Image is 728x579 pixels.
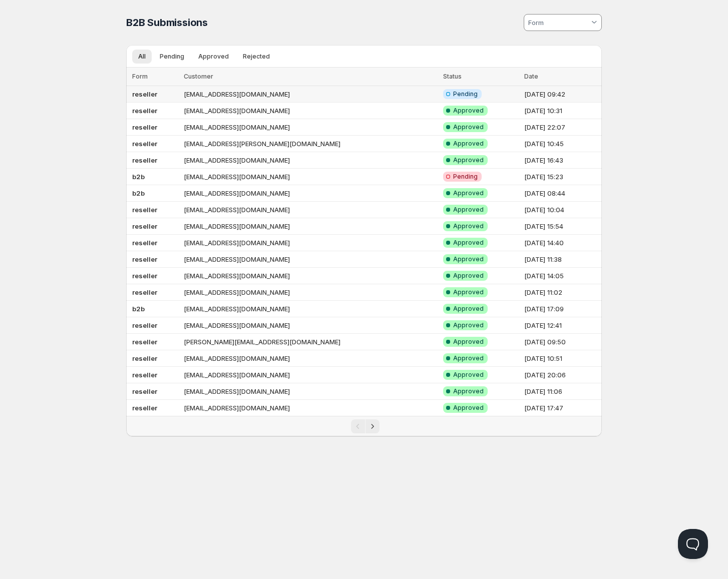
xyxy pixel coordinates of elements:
td: [DATE] 11:06 [521,383,602,400]
span: Form [132,73,148,80]
span: Approved [453,140,484,148]
span: Approved [453,371,484,379]
button: Next [366,419,380,433]
td: [EMAIL_ADDRESS][DOMAIN_NAME] [181,251,441,268]
td: [DATE] 09:42 [521,86,602,103]
td: [DATE] 15:23 [521,169,602,185]
span: All [138,53,146,61]
b: reseller [132,288,157,296]
td: [DATE] 22:07 [521,119,602,136]
td: [EMAIL_ADDRESS][DOMAIN_NAME] [181,103,441,119]
input: Form [527,15,589,31]
td: [DATE] 17:47 [521,400,602,416]
b: reseller [132,255,157,263]
b: reseller [132,371,157,379]
b: reseller [132,107,157,115]
span: Approved [453,288,484,296]
td: [DATE] 14:05 [521,268,602,284]
td: [DATE] 11:02 [521,284,602,301]
span: Approved [453,404,484,412]
td: [EMAIL_ADDRESS][DOMAIN_NAME] [181,317,441,334]
span: Approved [198,53,229,61]
span: Date [524,73,538,80]
td: [PERSON_NAME][EMAIL_ADDRESS][DOMAIN_NAME] [181,334,441,350]
td: [EMAIL_ADDRESS][DOMAIN_NAME] [181,152,441,169]
span: Approved [453,272,484,280]
span: Approved [453,354,484,362]
span: Approved [453,338,484,346]
span: Approved [453,123,484,131]
b: reseller [132,387,157,395]
span: Rejected [243,53,270,61]
td: [DATE] 08:44 [521,185,602,202]
iframe: Help Scout Beacon - Open [678,529,708,559]
td: [DATE] 10:45 [521,136,602,152]
td: [EMAIL_ADDRESS][DOMAIN_NAME] [181,383,441,400]
span: Pending [453,173,478,181]
span: B2B Submissions [126,17,208,29]
span: Pending [453,90,478,98]
b: reseller [132,321,157,329]
td: [EMAIL_ADDRESS][DOMAIN_NAME] [181,185,441,202]
td: [DATE] 14:40 [521,235,602,251]
td: [DATE] 17:09 [521,301,602,317]
td: [EMAIL_ADDRESS][DOMAIN_NAME] [181,202,441,218]
td: [DATE] 15:54 [521,218,602,235]
span: Approved [453,107,484,115]
td: [DATE] 11:38 [521,251,602,268]
td: [DATE] 10:04 [521,202,602,218]
span: Approved [453,189,484,197]
b: reseller [132,206,157,214]
b: reseller [132,140,157,148]
td: [DATE] 16:43 [521,152,602,169]
b: reseller [132,222,157,230]
td: [DATE] 20:06 [521,367,602,383]
td: [EMAIL_ADDRESS][DOMAIN_NAME] [181,86,441,103]
span: Approved [453,239,484,247]
nav: Pagination [126,416,602,436]
td: [EMAIL_ADDRESS][DOMAIN_NAME] [181,284,441,301]
td: [EMAIL_ADDRESS][DOMAIN_NAME] [181,350,441,367]
b: reseller [132,404,157,412]
td: [DATE] 10:51 [521,350,602,367]
b: b2b [132,189,145,197]
span: Approved [453,156,484,164]
b: reseller [132,338,157,346]
b: reseller [132,156,157,164]
td: [DATE] 09:50 [521,334,602,350]
span: Approved [453,321,484,329]
td: [EMAIL_ADDRESS][DOMAIN_NAME] [181,400,441,416]
b: b2b [132,173,145,181]
span: Approved [453,387,484,395]
b: reseller [132,90,157,98]
td: [EMAIL_ADDRESS][DOMAIN_NAME] [181,367,441,383]
b: reseller [132,354,157,362]
span: Approved [453,255,484,263]
span: Approved [453,222,484,230]
td: [DATE] 10:31 [521,103,602,119]
td: [EMAIL_ADDRESS][DOMAIN_NAME] [181,235,441,251]
span: Pending [160,53,184,61]
td: [EMAIL_ADDRESS][DOMAIN_NAME] [181,169,441,185]
td: [DATE] 12:41 [521,317,602,334]
b: reseller [132,123,157,131]
span: Approved [453,305,484,313]
span: Status [443,73,462,80]
td: [EMAIL_ADDRESS][DOMAIN_NAME] [181,218,441,235]
td: [EMAIL_ADDRESS][DOMAIN_NAME] [181,119,441,136]
b: b2b [132,305,145,313]
td: [EMAIL_ADDRESS][PERSON_NAME][DOMAIN_NAME] [181,136,441,152]
b: reseller [132,272,157,280]
span: Approved [453,206,484,214]
span: Customer [184,73,213,80]
b: reseller [132,239,157,247]
td: [EMAIL_ADDRESS][DOMAIN_NAME] [181,301,441,317]
td: [EMAIL_ADDRESS][DOMAIN_NAME] [181,268,441,284]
